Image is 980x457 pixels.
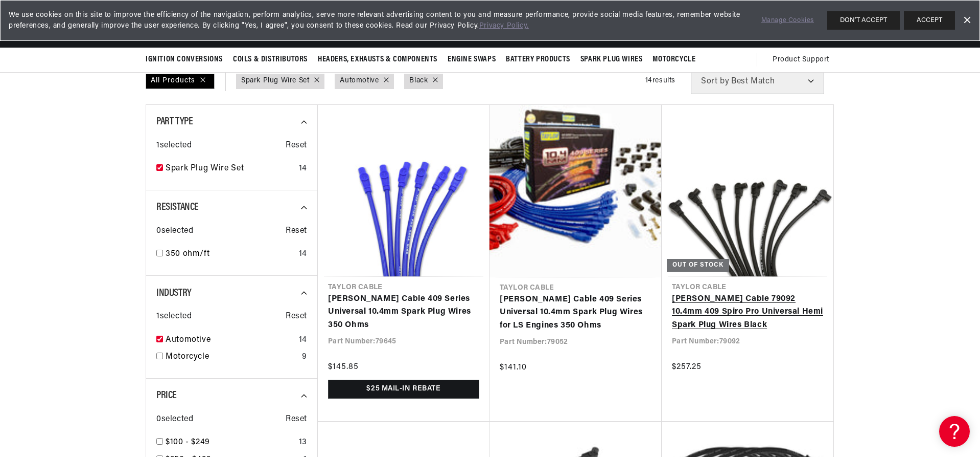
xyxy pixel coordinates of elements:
select: Sort by [691,69,824,94]
span: Sort by [701,77,729,85]
a: Automotive [166,334,295,347]
a: Dismiss Banner [959,13,974,28]
button: ACCEPT [904,11,955,30]
span: Price [156,390,177,401]
div: 14 [299,334,307,347]
span: We use cookies on this site to improve the efficiency of the navigation, perform analytics, serve... [9,10,747,31]
span: Headers, Exhausts & Components [318,54,437,65]
span: Ignition Conversions [146,54,223,65]
span: 1 selected [156,310,192,323]
span: Reset [286,310,307,323]
span: Part Type [156,117,193,127]
summary: Engine Swaps [442,48,501,72]
div: 14 [299,162,307,176]
span: 0 selected [156,413,193,426]
summary: Battery Products [501,48,575,72]
span: Product Support [773,54,829,66]
span: 0 selected [156,225,193,238]
summary: Headers, Exhausts & Components [313,48,442,72]
span: Reset [286,139,307,153]
span: Coils & Distributors [233,54,308,65]
summary: Coils & Distributors [228,48,313,72]
div: 9 [302,351,307,364]
span: 14 results [645,77,675,84]
span: Resistance [156,202,199,212]
a: [PERSON_NAME] Cable 409 Series Universal 10.4mm Spark Plug Wires 350 Ohms [328,293,479,332]
summary: Ignition Conversions [146,48,228,72]
span: Reset [286,413,307,426]
span: Industry [156,288,192,298]
a: Motorcycle [166,351,298,364]
a: [PERSON_NAME] Cable 409 Series Universal 10.4mm Spark Plug Wires for LS Engines 350 Ohms [500,293,651,333]
summary: Spark Plug Wires [575,48,648,72]
summary: Product Support [773,48,834,72]
a: Privacy Policy. [479,22,529,30]
div: 14 [299,248,307,261]
a: Spark Plug Wire Set [241,75,309,86]
span: Battery Products [506,54,570,65]
span: Reset [286,225,307,238]
button: DON'T ACCEPT [827,11,900,30]
div: 13 [299,436,307,449]
a: Black [409,75,428,86]
a: Manage Cookies [761,15,814,26]
a: 350 ohm/ft [166,248,295,261]
span: Motorcycle [652,54,695,65]
div: All Products [146,74,215,89]
a: Automotive [340,75,379,86]
span: $100 - $249 [166,438,210,446]
a: [PERSON_NAME] Cable 79092 10.4mm 409 Spiro Pro Universal Hemi Spark Plug Wires Black [672,293,823,332]
a: Spark Plug Wire Set [166,162,295,176]
summary: Motorcycle [647,48,701,72]
span: Engine Swaps [448,54,496,65]
span: 1 selected [156,139,192,153]
span: Spark Plug Wires [580,54,643,65]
